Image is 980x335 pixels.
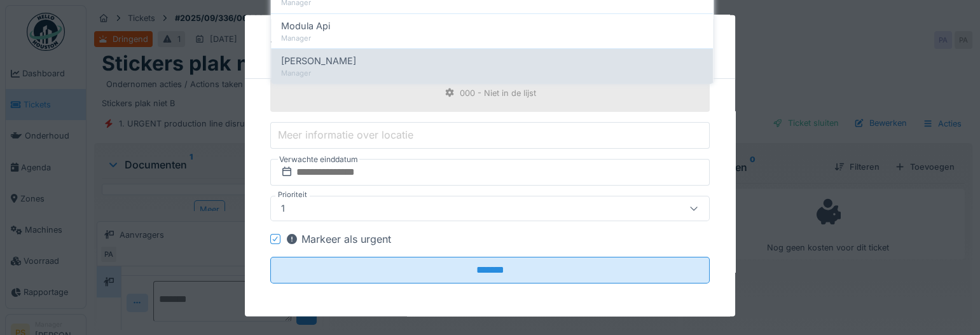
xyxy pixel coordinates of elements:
span: Modula Api [281,19,330,33]
div: 000 - Niet in de lijst [460,86,536,99]
label: Prioriteit [275,189,310,200]
div: Manager [281,32,703,43]
div: 1 [276,201,290,215]
label: Meer informatie over locatie [275,127,416,142]
span: [PERSON_NAME] [281,54,356,68]
div: Markeer als urgent [286,231,391,246]
label: Verwachte einddatum [278,152,359,166]
div: Manager [281,68,703,79]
